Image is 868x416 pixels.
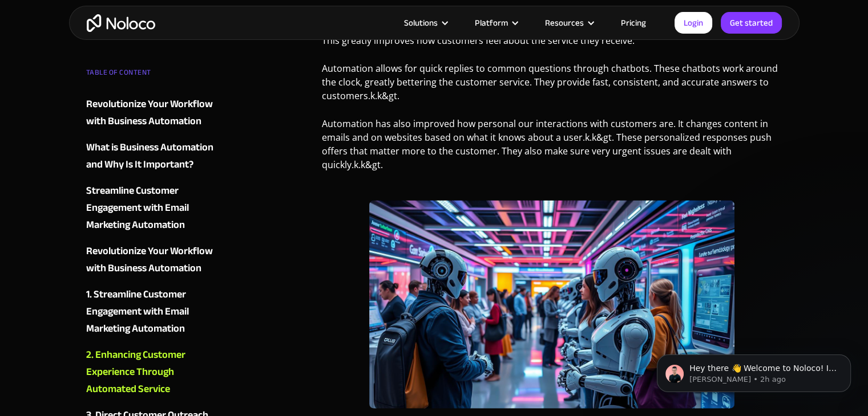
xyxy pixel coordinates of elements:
[86,96,224,130] a: Revolutionize Your Workflow with Business Automation
[87,14,155,32] a: home
[390,15,461,30] div: Solutions
[86,286,224,337] a: 1. Streamline Customer Engagement with Email Marketing Automation
[322,117,782,180] p: Automation has also improved how personal our interactions with customers are. It changes content...
[369,201,734,409] img: Automated Customer Service Enhancements
[640,331,868,410] iframe: Intercom notifications message
[322,62,782,111] p: Automation allows for quick replies to common questions through chatbots. These chatbots work aro...
[531,15,607,30] div: Resources
[86,139,224,173] a: What is Business Automation and Why Is It Important?
[545,15,584,30] div: Resources
[475,15,508,30] div: Platform
[721,12,782,34] a: Get started
[86,346,224,398] a: 2. Enhancing Customer Experience Through Automated Service
[461,15,531,30] div: Platform
[86,243,224,277] a: Revolutionize Your Workflow with Business Automation
[86,182,224,234] a: Streamline Customer Engagement with Email Marketing Automation
[86,64,224,87] div: TABLE OF CONTENT
[607,15,660,30] a: Pricing
[404,15,438,30] div: Solutions
[675,12,712,34] a: Login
